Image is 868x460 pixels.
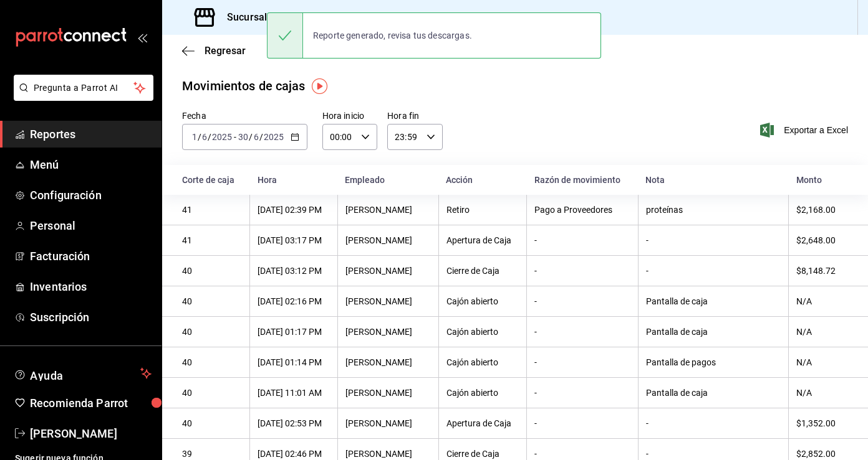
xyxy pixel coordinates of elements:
[796,296,848,306] div: N/A
[646,388,781,398] div: Pantalla de caja
[30,248,152,265] span: Facturación
[763,123,848,138] button: Exportar a Excel
[345,357,431,367] div: [PERSON_NAME]
[345,418,431,428] div: [PERSON_NAME]
[30,217,152,234] span: Personal
[234,132,236,142] span: -
[796,357,848,367] div: N/A
[796,327,848,337] div: N/A
[534,418,630,428] div: -
[796,266,848,276] div: $8,148.72
[198,132,201,142] span: /
[263,132,284,142] input: ----
[446,205,519,215] div: Retiro
[534,388,630,398] div: -
[796,235,848,245] div: $2,648.00
[337,165,438,195] th: Empleado
[345,296,431,306] div: [PERSON_NAME]
[250,165,338,195] th: Hora
[30,395,152,411] span: Recomienda Parrot
[312,78,327,94] img: Tooltip marker
[258,205,330,215] div: [DATE] 02:39 PM
[259,132,263,142] span: /
[258,235,330,245] div: [DATE] 03:17 PM
[211,132,233,142] input: ----
[201,132,208,142] input: --
[30,309,152,326] span: Suscripción
[534,266,630,276] div: -
[258,388,330,398] div: [DATE] 11:01 AM
[646,235,781,245] div: -
[30,425,152,442] span: [PERSON_NAME]
[446,449,519,459] div: Cierre de Caja
[646,327,781,337] div: Pantalla de caja
[534,296,630,306] div: -
[182,111,307,120] label: Fecha
[446,296,519,306] div: Cajón abierto
[205,45,246,57] span: Regresar
[646,266,781,276] div: -
[217,10,362,25] h3: Sucursal: Pon Piticon 2 (QRO)
[534,205,630,215] div: Pago a Proveedores
[182,418,242,428] div: 40
[345,388,431,398] div: [PERSON_NAME]
[438,165,527,195] th: Acción
[162,165,250,195] th: Corte de caja
[258,296,330,306] div: [DATE] 02:16 PM
[646,357,781,367] div: Pantalla de pagos
[796,449,848,459] div: $2,852.00
[182,327,242,337] div: 40
[249,132,253,142] span: /
[646,449,781,459] div: -
[534,357,630,367] div: -
[182,388,242,398] div: 40
[182,266,242,276] div: 40
[345,235,431,245] div: [PERSON_NAME]
[30,366,135,381] span: Ayuda
[345,205,431,215] div: [PERSON_NAME]
[789,165,868,195] th: Monto
[646,205,781,215] div: proteínas
[646,296,781,306] div: Pantalla de caja
[387,111,442,120] label: Hora fin
[137,32,147,42] button: open_drawer_menu
[182,205,242,215] div: 41
[534,327,630,337] div: -
[534,235,630,245] div: -
[30,187,152,204] span: Configuración
[9,90,153,103] a: Pregunta a Parrot AI
[345,266,431,276] div: [PERSON_NAME]
[446,327,519,337] div: Cajón abierto
[182,77,306,95] div: Movimientos de cajas
[30,126,152,143] span: Reportes
[322,111,377,120] label: Hora inicio
[258,357,330,367] div: [DATE] 01:14 PM
[446,266,519,276] div: Cierre de Caja
[446,235,519,245] div: Apertura de Caja
[208,132,211,142] span: /
[182,235,242,245] div: 41
[253,132,259,142] input: --
[638,165,789,195] th: Nota
[14,75,153,101] button: Pregunta a Parrot AI
[30,156,152,173] span: Menú
[238,132,249,142] input: --
[182,357,242,367] div: 40
[34,82,134,95] span: Pregunta a Parrot AI
[446,388,519,398] div: Cajón abierto
[182,449,242,459] div: 39
[191,132,198,142] input: --
[258,418,330,428] div: [DATE] 02:53 PM
[258,449,330,459] div: [DATE] 02:46 PM
[258,327,330,337] div: [DATE] 01:17 PM
[796,418,848,428] div: $1,352.00
[527,165,638,195] th: Razón de movimiento
[258,266,330,276] div: [DATE] 03:12 PM
[182,45,246,57] button: Regresar
[534,449,630,459] div: -
[303,22,482,49] div: Reporte generado, revisa tus descargas.
[796,205,848,215] div: $2,168.00
[796,388,848,398] div: N/A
